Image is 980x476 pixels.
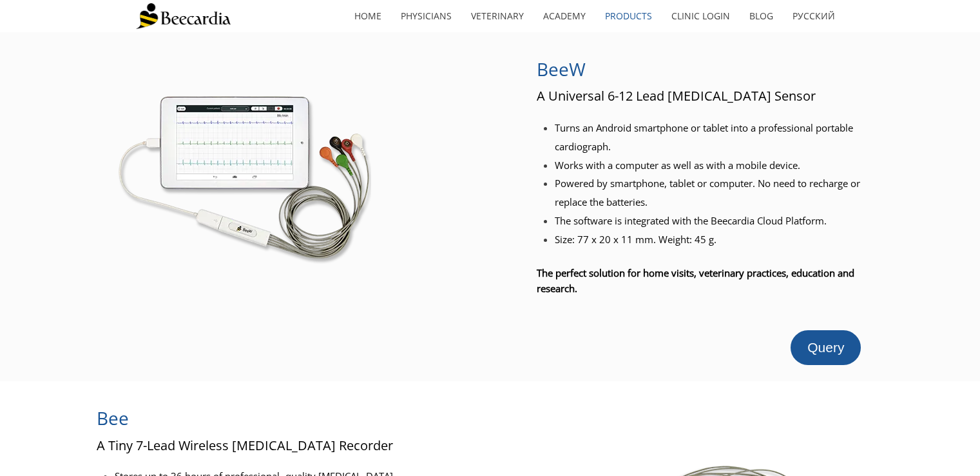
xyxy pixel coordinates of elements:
a: Products [595,1,662,31]
a: Physicians [391,1,461,31]
span: Turns an Android smartphone or tablet into a professional portable cardiograph. [555,121,853,153]
a: Clinic Login [662,1,740,31]
span: BeeW [537,57,586,81]
span: Works with a computer as well as with a mobile device. [555,159,800,172]
a: Русский [783,1,845,31]
span: The software is integrated with the Beecardia Cloud Platform. [555,214,827,227]
a: Veterinary [461,1,533,31]
a: home [345,1,391,31]
span: Powered by smartphone, tablet or computer. No need to recharge or replace the batteries. [555,177,860,208]
a: Query [791,330,861,364]
span: Query [807,340,844,355]
span: A Tiny 7-Lead Wireless [MEDICAL_DATA] Recorder [97,437,393,454]
span: Bee [97,406,129,430]
span: A Universal 6-12 Lead [MEDICAL_DATA] Sensor [537,87,816,104]
span: The perfect solution for home visits, veterinary practices, education and research. [537,266,854,295]
a: Academy [533,1,595,31]
img: Beecardia [136,3,231,29]
a: Blog [740,1,783,31]
span: Size: 77 x 20 x 11 mm. Weight: 45 g. [555,233,716,246]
